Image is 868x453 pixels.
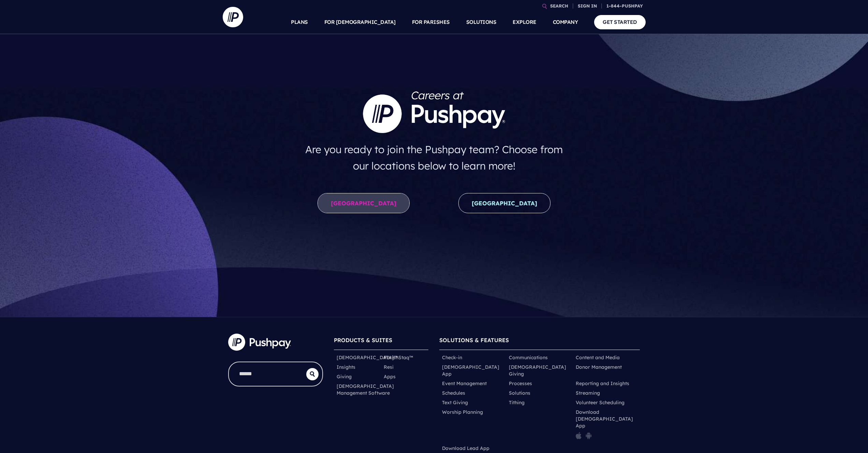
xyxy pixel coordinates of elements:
[442,364,503,377] a: [DEMOGRAPHIC_DATA] App
[576,364,622,370] a: Donor Management
[442,390,465,396] a: Schedules
[553,10,578,34] a: COMPANY
[509,354,548,361] a: Communications
[576,380,629,387] a: Reporting and Insights
[586,432,592,439] img: pp_icon_gplay.png
[576,432,582,439] img: pp_icon_appstore.png
[509,364,570,377] a: [DEMOGRAPHIC_DATA] Giving
[337,383,394,396] a: [DEMOGRAPHIC_DATA] Management Software
[442,399,468,406] a: Text Giving
[573,407,640,443] li: Download [DEMOGRAPHIC_DATA] App
[384,373,396,380] a: Apps
[576,390,600,396] a: Streaming
[337,364,355,370] a: Insights
[509,399,525,406] a: Tithing
[412,10,450,34] a: FOR PARISHES
[509,390,530,396] a: Solutions
[509,380,532,387] a: Processes
[442,380,487,387] a: Event Management
[337,373,352,380] a: Giving
[337,354,398,361] a: [DEMOGRAPHIC_DATA]™
[576,354,620,361] a: Content and Media
[334,334,429,350] h6: PRODUCTS & SUITES
[291,10,308,34] a: PLANS
[513,10,536,34] a: EXPLORE
[442,354,462,361] a: Check-in
[318,193,410,213] a: [GEOGRAPHIC_DATA]
[439,334,640,350] h6: SOLUTIONS & FEATURES
[324,10,396,34] a: FOR [DEMOGRAPHIC_DATA]
[466,10,497,34] a: SOLUTIONS
[458,193,550,213] a: [GEOGRAPHIC_DATA]
[384,364,394,370] a: Resi
[594,15,646,29] a: GET STARTED
[384,354,413,361] a: ParishStaq™
[576,399,624,406] a: Volunteer Scheduling
[298,138,570,177] h4: Are you ready to join the Pushpay team? Choose from our locations below to learn more!
[442,409,483,415] a: Worship Planning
